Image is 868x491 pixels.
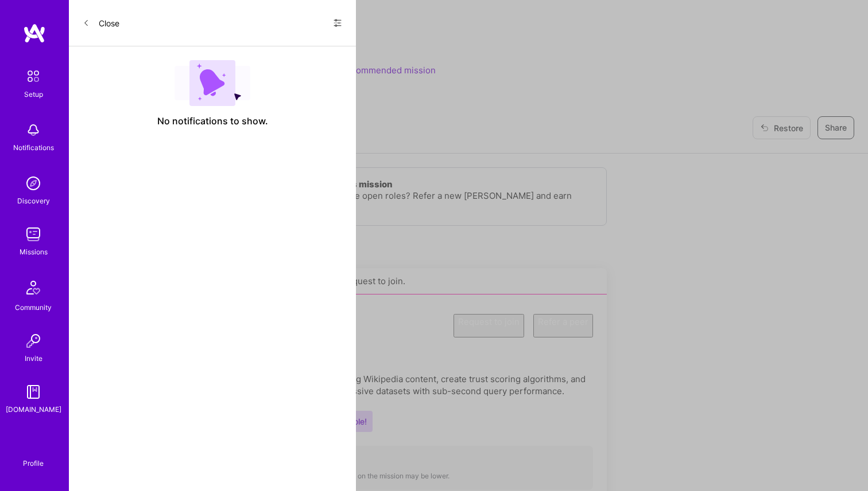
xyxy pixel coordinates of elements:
[22,172,45,195] img: discovery
[22,329,45,352] img: Invite
[83,14,119,32] button: Close
[22,223,45,246] img: teamwork
[24,88,43,100] div: Setup
[22,119,45,142] img: bell
[23,457,44,468] div: Profile
[23,23,46,44] img: logo
[21,64,45,88] img: setup
[20,274,47,301] img: Community
[157,115,268,127] span: No notifications to show.
[20,246,48,258] div: Missions
[175,60,250,106] img: empty
[6,403,61,415] div: [DOMAIN_NAME]
[17,195,50,207] div: Discovery
[13,142,54,154] div: Notifications
[22,380,45,403] img: guide book
[25,352,42,364] div: Invite
[19,445,48,468] a: Profile
[15,301,52,313] div: Community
